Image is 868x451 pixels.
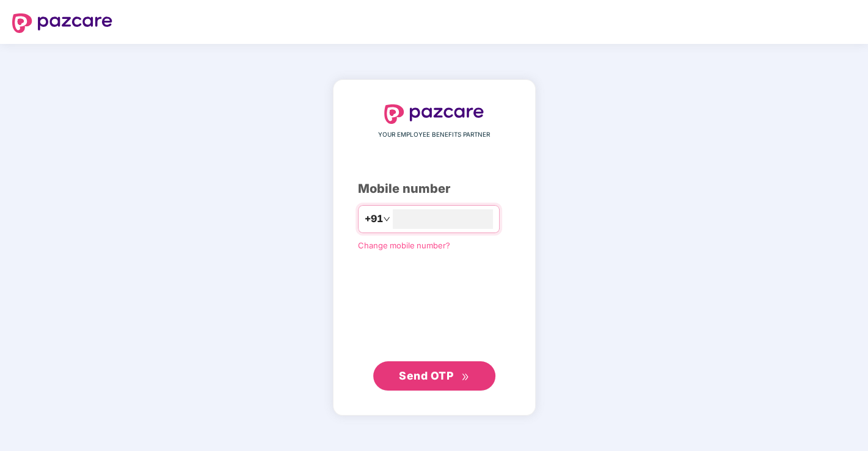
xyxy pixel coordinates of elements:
[384,104,484,124] img: logo
[461,373,469,381] span: double-right
[399,369,453,382] span: Send OTP
[358,240,450,250] a: Change mobile number?
[383,215,390,223] span: down
[378,130,490,140] span: YOUR EMPLOYEE BENEFITS PARTNER
[358,179,511,198] div: Mobile number
[12,13,112,33] img: logo
[373,361,495,391] button: Send OTPdouble-right
[365,211,383,226] span: +91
